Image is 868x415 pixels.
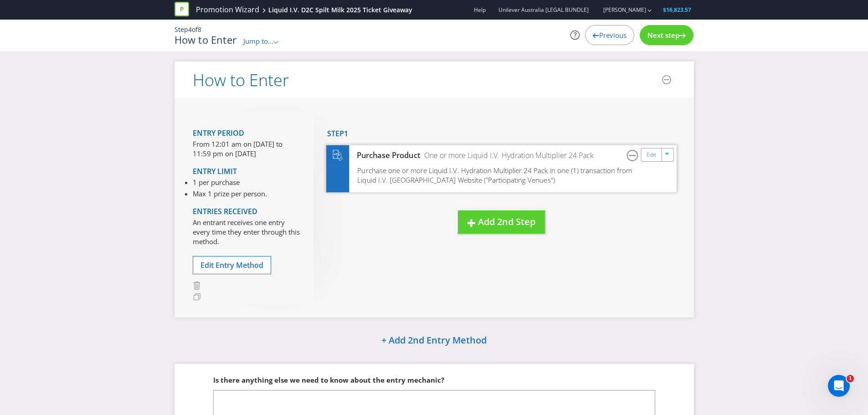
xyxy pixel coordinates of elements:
[188,25,192,34] span: 4
[175,25,188,34] span: Step
[478,215,535,228] span: Add 2nd Step
[594,6,646,14] a: [PERSON_NAME]
[420,150,594,161] div: One or more Liquid I.V. Hydration Multiplier 24 Pack
[193,178,267,187] li: 1 per purchase
[268,5,412,15] div: Liquid I.V. D2C Spilt Milk 2025 Ticket Giveaway
[458,210,545,234] button: Add 2nd Step
[344,128,348,138] span: 1
[200,260,263,270] span: Edit Entry Method
[192,25,198,34] span: of
[198,25,201,34] span: 8
[193,208,300,216] h4: Entries Received
[847,375,854,382] span: 1
[175,34,237,45] h1: How to Enter
[193,71,289,89] h2: How to Enter
[243,36,273,46] span: Jump to...
[213,375,444,384] span: Is there anything else we need to know about the entry mechanic?
[193,139,300,159] p: From 12:01 am on [DATE] to 11:59 pm on [DATE]
[599,31,627,40] span: Previous
[663,6,691,14] span: $16,823.57
[193,128,244,138] span: Entry Period
[647,31,679,40] span: Next step
[193,166,237,176] span: Entry Limit
[193,189,267,199] li: Max 1 prize per person.
[327,128,344,138] span: Step
[196,5,259,15] a: Promotion Wizard
[646,149,656,160] a: Edit
[193,218,300,247] p: An entrant receives one entry every time they enter through this method.
[358,331,510,351] button: + Add 2nd Entry Method
[357,165,632,184] span: Purchase one or more Liquid I.V. Hydration Multiplier 24 Pack in one (1) transaction from Liquid ...
[349,150,420,161] div: Purchase Product
[828,375,850,397] iframe: Intercom live chat
[498,6,589,14] span: Unilever Australia [LEGAL BUNDLE]
[474,6,486,14] a: Help
[381,334,487,346] span: + Add 2nd Entry Method
[193,256,271,275] button: Edit Entry Method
